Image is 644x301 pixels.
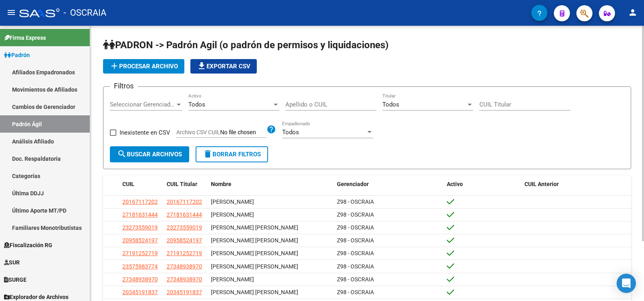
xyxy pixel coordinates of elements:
span: 23273559019 [167,224,202,231]
span: 20345191837 [167,289,202,295]
span: 20167117202 [167,199,202,205]
span: 23273559019 [122,224,158,231]
datatable-header-cell: Nombre [208,176,334,193]
datatable-header-cell: Activo [444,176,521,193]
span: [PERSON_NAME] [PERSON_NAME] [211,237,298,244]
span: [PERSON_NAME] [PERSON_NAME] [211,289,298,295]
span: Inexistente en CSV [120,128,170,137]
span: Exportar CSV [197,63,250,70]
span: Z98 - OSCRAIA [337,289,374,295]
span: 27181631444 [167,211,202,218]
input: Archivo CSV CUIL [220,129,266,136]
span: 27191252719 [122,250,158,256]
span: Firma Express [4,33,46,42]
span: Archivo CSV CUIL [176,129,220,135]
span: Nombre [211,181,231,187]
span: [PERSON_NAME] [PERSON_NAME] [211,250,298,256]
mat-icon: help [266,125,276,134]
datatable-header-cell: CUIL Anterior [521,176,631,193]
span: Z98 - OSCRAIA [337,199,374,205]
mat-icon: file_download [197,61,206,71]
span: Gerenciador [337,181,369,187]
div: Open Intercom Messenger [617,274,636,293]
datatable-header-cell: CUIL [119,176,163,193]
span: [PERSON_NAME] [211,276,254,283]
span: 20167117202 [122,199,158,205]
span: [PERSON_NAME] [PERSON_NAME] [211,224,298,231]
span: Todos [188,101,205,108]
button: Procesar archivo [103,59,184,74]
button: Buscar Archivos [110,146,189,162]
span: 27348938970 [167,263,202,270]
span: 27348938970 [167,276,202,283]
span: [PERSON_NAME] [PERSON_NAME] [211,263,298,270]
span: Seleccionar Gerenciador [110,101,175,108]
mat-icon: search [117,149,127,159]
span: CUIL Anterior [524,181,559,187]
span: SUR [4,258,20,267]
span: Todos [382,101,399,108]
span: Padrón [4,51,30,59]
button: Exportar CSV [190,59,257,74]
span: 20958524197 [122,237,158,244]
span: CUIL Titular [167,181,197,187]
span: - OSCRAIA [64,4,106,22]
span: Z98 - OSCRAIA [337,211,374,218]
span: Fiscalización RG [4,241,52,250]
span: Z98 - OSCRAIA [337,250,374,256]
mat-icon: add [109,61,119,71]
span: 20345191837 [122,289,158,295]
span: PADRON -> Padrón Agil (o padrón de permisos y liquidaciones) [103,39,388,51]
mat-icon: delete [203,149,213,159]
span: 27181631444 [122,211,158,218]
span: SURGE [4,275,27,284]
span: CUIL [122,181,134,187]
span: Buscar Archivos [117,151,182,158]
datatable-header-cell: Gerenciador [334,176,444,193]
span: Z98 - OSCRAIA [337,263,374,270]
span: Todos [282,129,299,136]
span: 27191252719 [167,250,202,256]
span: Borrar Filtros [203,151,261,158]
h3: Filtros [110,80,138,92]
span: Z98 - OSCRAIA [337,276,374,283]
span: 23575983774 [122,263,158,270]
span: Z98 - OSCRAIA [337,224,374,231]
span: [PERSON_NAME] [211,211,254,218]
span: [PERSON_NAME] [211,199,254,205]
mat-icon: menu [6,8,16,17]
span: 27348938970 [122,276,158,283]
span: Z98 - OSCRAIA [337,237,374,244]
span: Procesar archivo [109,63,178,70]
span: Activo [447,181,463,187]
span: 20958524197 [167,237,202,244]
mat-icon: person [628,8,638,17]
button: Borrar Filtros [196,146,268,162]
datatable-header-cell: CUIL Titular [163,176,208,193]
